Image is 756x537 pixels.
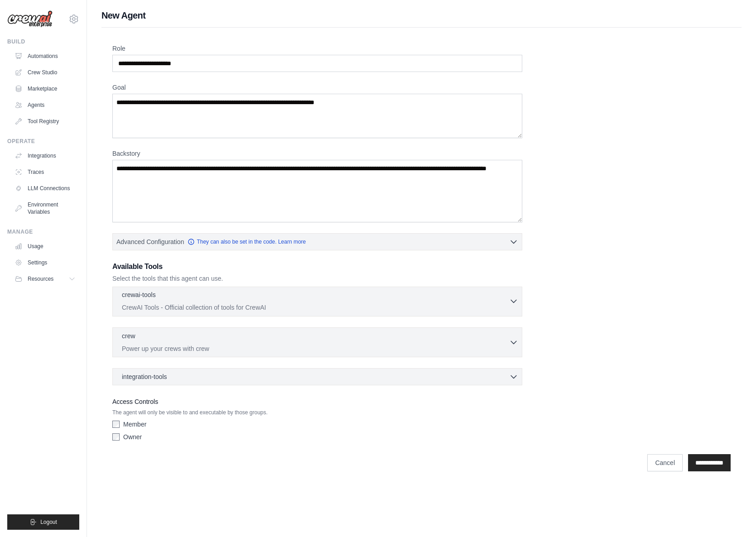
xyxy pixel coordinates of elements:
[11,149,79,163] a: Integrations
[11,197,79,219] a: Environment Variables
[11,239,79,254] a: Usage
[11,98,79,112] a: Agents
[11,65,79,80] a: Crew Studio
[7,228,79,235] div: Manage
[40,518,57,526] span: Logout
[11,272,79,286] button: Resources
[7,514,79,530] button: Logout
[7,10,53,28] img: Logo
[647,454,683,471] a: Cancel
[123,432,142,441] label: Owner
[101,9,742,22] h1: New Agent
[122,372,167,381] span: integration-tools
[11,165,79,179] a: Traces
[122,303,509,312] p: CrewAI Tools - Official collection of tools for CrewAI
[116,237,184,246] span: Advanced Configuration
[28,275,53,283] span: Resources
[122,290,156,299] p: crewai-tools
[188,238,306,245] a: They can also be set in the code. Learn more
[112,409,522,416] p: The agent will only be visible to and executable by those groups.
[122,344,509,353] p: Power up your crews with crew
[112,44,522,53] label: Role
[112,149,522,158] label: Backstory
[7,138,79,145] div: Operate
[116,331,518,353] button: crew Power up your crews with crew
[11,255,79,270] a: Settings
[113,234,522,250] button: Advanced Configuration They can also be set in the code. Learn more
[112,274,522,283] p: Select the tools that this agent can use.
[11,49,79,63] a: Automations
[11,82,79,96] a: Marketplace
[11,181,79,196] a: LLM Connections
[116,290,518,312] button: crewai-tools CrewAI Tools - Official collection of tools for CrewAI
[112,396,522,407] label: Access Controls
[7,38,79,45] div: Build
[11,114,79,129] a: Tool Registry
[123,420,146,429] label: Member
[116,372,518,381] button: integration-tools
[112,83,522,92] label: Goal
[122,331,135,340] p: crew
[112,261,522,272] h3: Available Tools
